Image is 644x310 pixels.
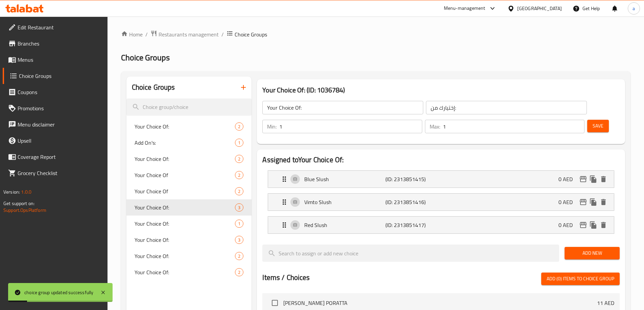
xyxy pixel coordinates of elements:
nav: breadcrumb [121,30,630,39]
div: [GEOGRAPHIC_DATA] [517,5,562,12]
span: Get support on: [3,199,34,208]
div: Your Choice Of:3 [126,199,252,216]
span: 2 [235,156,243,162]
button: Add New [565,247,620,259]
span: a [633,5,635,12]
h2: Assigned to Your Choice Of: [262,155,620,165]
p: 11 AED [597,299,614,307]
p: 0 AED [558,221,578,229]
a: Upsell [3,133,108,149]
span: Your Choice Of: [135,236,235,244]
button: edit [578,197,588,207]
p: Max: [430,122,440,131]
span: Add On's: [135,139,235,147]
span: 2 [235,123,243,130]
div: Your Choice Of:2 [126,118,252,135]
div: Expand [268,171,614,188]
span: 1.0.0 [21,188,31,196]
span: Save [593,122,603,130]
button: delete [598,220,609,230]
div: Choices [235,220,243,228]
button: delete [598,174,609,184]
span: 3 [235,204,243,211]
span: Restaurants management [159,30,219,38]
span: Version: [3,188,20,196]
span: 1 [235,221,243,227]
span: [PERSON_NAME] PORATTA [283,299,597,307]
span: Add New [570,249,614,257]
p: Red Slush [304,221,385,229]
span: Your Choice Of: [135,155,235,163]
span: Choice Groups [121,50,170,65]
div: Choices [235,203,243,212]
h2: Choice Groups [132,82,175,92]
p: Min: [267,122,277,131]
span: Add (0) items to choice group [547,275,614,283]
span: Your Choice Of: [135,203,235,212]
span: 2 [235,253,243,259]
li: / [145,30,148,38]
span: Upsell [18,137,102,145]
p: (ID: 2313851415) [385,175,439,183]
div: Expand [268,194,614,210]
input: search [126,98,252,116]
div: Your Choice Of:2 [126,151,252,167]
span: Grocery Checklist [18,169,102,177]
span: Your Choice Of: [135,252,235,260]
a: Grocery Checklist [3,165,108,181]
div: Choices [235,122,243,131]
span: Choice Groups [19,72,102,80]
a: Restaurants management [150,30,219,39]
span: 2 [235,269,243,276]
a: Promotions [3,100,108,116]
p: (ID: 2313851417) [385,221,439,229]
a: Edit Restaurant [3,19,108,35]
button: Save [587,120,609,132]
div: Add On's:1 [126,135,252,151]
span: Menu disclaimer [18,120,102,129]
button: edit [578,220,588,230]
div: Choices [235,236,243,244]
a: Coverage Report [3,149,108,165]
span: 1 [235,140,243,146]
p: Vimto Slush [304,198,385,206]
p: (ID: 2313851416) [385,198,439,206]
button: delete [598,197,609,207]
span: Branches [18,39,102,48]
span: Promotions [18,104,102,112]
div: Your Choice Of:1 [126,216,252,232]
a: Menus [3,52,108,68]
a: Support.OpsPlatform [3,206,46,215]
span: Your Choice Of [135,187,235,195]
h3: Your Choice Of: (ID: 1036784) [262,85,620,95]
div: Choices [235,187,243,195]
div: Menu-management [444,4,485,12]
a: Choice Groups [3,68,108,84]
span: Your Choice Of: [135,122,235,131]
div: Expand [268,217,614,233]
p: Blue Slush [304,175,385,183]
button: duplicate [588,220,598,230]
li: / [221,30,224,38]
button: edit [578,174,588,184]
p: 0 AED [558,175,578,183]
span: Your Choice Of: [135,268,235,276]
a: Branches [3,35,108,52]
span: Coverage Report [18,153,102,161]
li: Expand [262,191,620,214]
div: Choices [235,268,243,276]
span: Coupons [18,88,102,96]
span: Your Choice Of: [135,220,235,228]
button: Add (0) items to choice group [541,273,620,285]
button: duplicate [588,197,598,207]
span: Your Choice Of [135,171,235,179]
span: Menus [18,56,102,64]
div: Your Choice Of:2 [126,264,252,280]
li: Expand [262,214,620,236]
div: Your Choice Of:2 [126,248,252,264]
div: Choices [235,171,243,179]
span: 3 [235,237,243,243]
a: Coupons [3,84,108,100]
div: Your Choice Of2 [126,183,252,199]
span: Select choice [268,296,282,310]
